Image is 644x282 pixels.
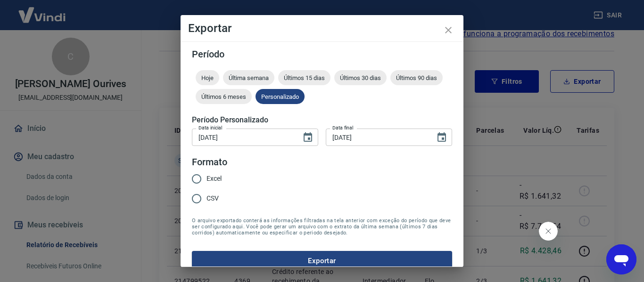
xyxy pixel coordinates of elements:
span: O arquivo exportado conterá as informações filtradas na tela anterior com exceção do período que ... [192,218,452,236]
iframe: Fechar mensagem [539,222,558,241]
button: Choose date, selected date is 26 de ago de 2025 [432,128,451,147]
button: Choose date, selected date is 20 de ago de 2025 [298,128,317,147]
div: Última semana [223,70,274,85]
span: Últimos 15 dias [278,74,330,81]
h5: Período Personalizado [192,115,452,125]
div: Personalizado [256,89,305,104]
div: Últimos 6 meses [196,89,252,104]
div: Últimos 15 dias [278,70,330,85]
legend: Formato [192,155,227,169]
span: CSV [206,193,219,203]
span: Excel [206,174,222,184]
div: Últimos 90 dias [390,70,443,85]
span: Últimos 6 meses [196,93,252,100]
input: DD/MM/YYYY [192,129,295,146]
span: Últimos 30 dias [334,74,387,81]
div: Hoje [196,70,219,85]
h4: Exportar [188,23,456,34]
button: close [437,19,460,41]
div: Últimos 30 dias [334,70,387,85]
span: Última semana [223,74,274,81]
label: Data final [332,124,354,131]
span: Hoje [196,74,219,81]
span: Últimos 90 dias [390,74,443,81]
h5: Período [192,49,452,59]
iframe: Botão para abrir a janela de mensagens [606,244,636,274]
span: Personalizado [256,93,305,100]
label: Data inicial [198,124,223,131]
span: Olá! Precisa de ajuda? [6,7,79,14]
button: Exportar [192,251,452,271]
input: DD/MM/YYYY [326,129,429,146]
